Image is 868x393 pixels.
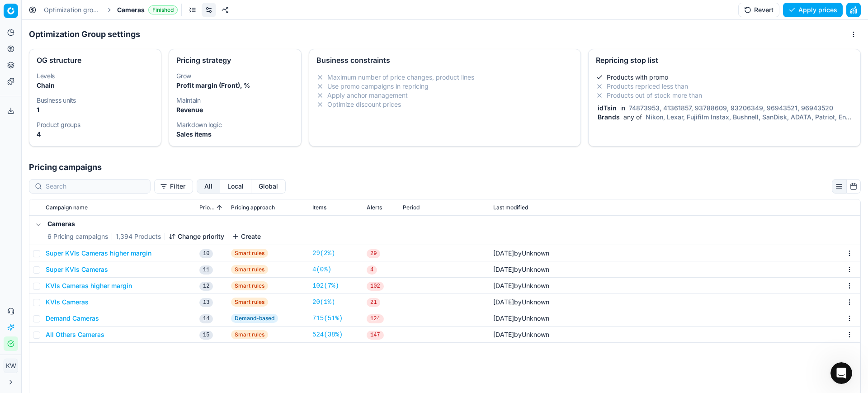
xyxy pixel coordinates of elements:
[493,298,549,307] div: by Unknown
[403,204,420,211] span: Period
[493,249,549,258] div: by Unknown
[176,73,293,79] dt: Grow
[37,97,154,104] dt: Business units
[154,179,193,194] button: Filter
[367,265,377,275] span: 4
[316,57,574,64] div: Business constraints
[199,314,213,323] span: 14
[367,204,382,211] span: Alerts
[231,265,268,274] span: Smart rules
[199,298,213,307] span: 13
[316,73,574,82] li: Maximum number of price changes, product lines
[232,232,261,241] button: Create
[46,281,132,290] button: KVIs Cameras higher margin
[22,161,868,174] h1: Pricing campaigns
[316,82,574,91] li: Use promo campaigns in repricing
[199,265,213,275] span: 11
[596,73,853,82] li: Products with promo
[596,113,852,130] span: Nikon, Lexar, Fujifilm Instax, Bushnell, SanDisk, ADATA, Patriot, Energizer, Duracell
[231,281,268,290] span: Smart rules
[199,282,213,291] span: 12
[220,179,251,194] button: local
[312,204,326,211] span: Items
[197,179,220,194] button: all
[312,298,335,307] a: 20(1%)
[312,249,335,258] a: 29(2%)
[493,331,514,338] span: [DATE]
[46,298,89,307] button: KVIs Cameras
[493,265,514,273] span: [DATE]
[37,130,41,138] strong: 4
[367,314,384,323] span: 124
[169,232,224,241] button: Change priority
[215,203,224,212] button: Sorted by Priority ascending
[4,359,18,373] span: KW
[47,219,261,228] h5: Cameras
[367,249,380,258] span: 29
[231,298,268,307] span: Smart rules
[231,314,278,323] span: Demand-based
[37,73,154,79] dt: Levels
[312,265,331,274] a: 4(0%)
[44,5,178,14] nav: breadcrumb
[46,182,145,191] input: Search
[493,265,549,274] div: by Unknown
[46,249,151,258] button: Super KVIs Cameras higher margin
[738,3,779,17] button: Revert
[493,298,514,306] span: [DATE]
[493,204,528,211] span: Last modified
[46,314,99,323] button: Demand Cameras
[251,179,286,194] button: global
[316,91,574,100] li: Apply anchor management
[47,232,108,241] span: 6 Pricing campaigns
[4,359,18,373] button: KW
[596,57,853,64] div: Repricing stop list
[176,81,250,89] strong: Profit margin (Front), %
[783,3,843,17] button: Apply prices
[199,249,213,258] span: 10
[176,57,293,64] div: Pricing strategy
[596,113,622,121] span: Brands
[44,5,102,14] a: Optimization groups
[176,122,293,128] dt: Markdown logic
[316,100,574,109] li: Optimize discount prices
[596,91,853,100] li: Products out of stock more than
[312,281,339,290] a: 102(7%)
[116,232,161,241] span: 1,394 Products
[618,104,627,112] span: in
[37,106,39,114] strong: 1
[37,57,154,64] div: OG structure
[493,314,514,322] span: [DATE]
[627,104,835,112] span: 74873953, 41361857, 93788609, 93206349, 96943521, 96943520
[199,204,215,211] span: Priority
[596,82,853,91] li: Products repriced less than
[493,314,549,323] div: by Unknown
[176,130,212,138] strong: Sales items
[29,28,140,41] h1: Optimization Group settings
[493,281,549,290] div: by Unknown
[312,330,343,339] a: 524(38%)
[231,204,275,211] span: Pricing approach
[176,106,203,114] strong: Revenue
[231,330,268,339] span: Smart rules
[37,122,154,128] dt: Product groups
[622,113,644,121] span: any of
[493,330,549,339] div: by Unknown
[117,5,178,14] span: CamerasFinished
[46,204,88,211] span: Campaign name
[148,5,178,14] span: Finished
[46,265,108,274] button: Super KVIs Cameras
[596,104,618,112] span: idTsin
[199,331,213,340] span: 15
[367,282,384,291] span: 102
[367,298,380,307] span: 21
[493,282,514,289] span: [DATE]
[367,331,384,340] span: 147
[176,97,293,104] dt: Maintain
[231,249,268,258] span: Smart rules
[830,362,852,384] iframe: Intercom live chat
[117,5,145,14] span: Cameras
[312,314,343,323] a: 715(51%)
[493,249,514,257] span: [DATE]
[37,81,55,89] strong: Chain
